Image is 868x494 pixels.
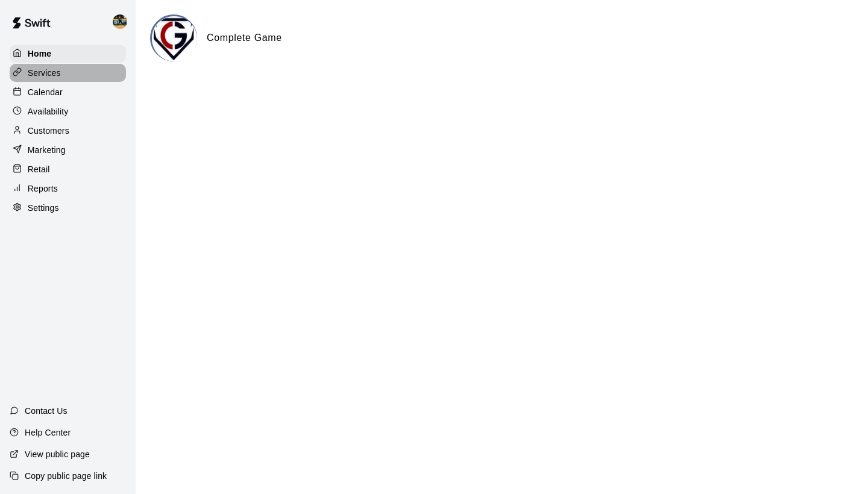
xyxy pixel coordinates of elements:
a: Home [10,45,126,63]
a: Marketing [10,141,126,159]
a: Customers [10,122,126,140]
a: Availability [10,102,126,120]
p: Help Center [25,427,71,439]
p: Services [28,67,61,79]
a: Services [10,64,126,82]
a: Calendar [10,83,126,101]
a: Retail [10,160,126,178]
p: Availability [28,105,69,117]
p: Home [28,48,52,60]
p: View public page [25,448,90,460]
p: Retail [28,163,50,175]
p: Settings [28,202,59,214]
p: Marketing [28,144,66,156]
h6: Complete Game [207,30,282,46]
p: Customers [28,125,69,137]
div: Kendall Bentley [110,10,136,34]
img: Kendall Bentley [113,14,127,29]
a: Reports [10,180,126,198]
p: Reports [28,183,58,195]
p: Calendar [28,86,63,98]
a: Settings [10,199,126,217]
p: Contact Us [25,405,68,417]
p: Copy public page link [25,470,107,482]
img: Complete Game logo [152,16,197,61]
